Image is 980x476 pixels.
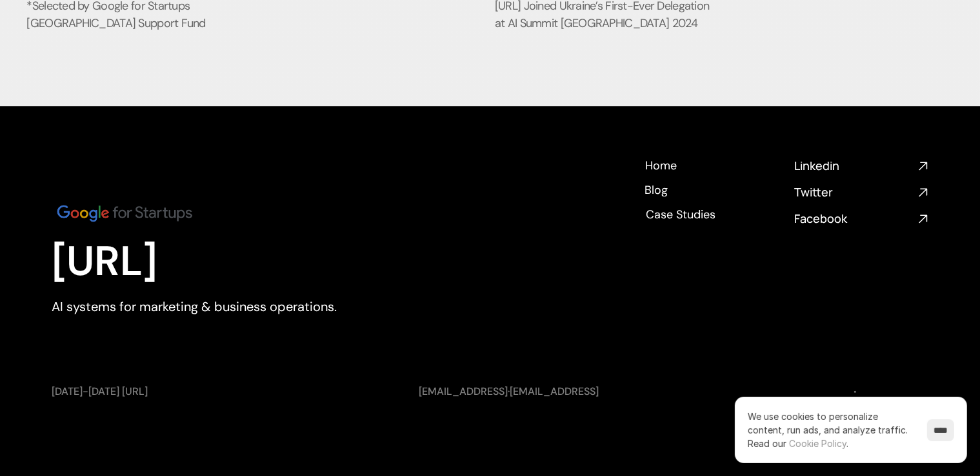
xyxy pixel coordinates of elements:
[645,207,717,221] a: Case Studies
[789,438,846,449] a: Cookie Policy
[786,385,848,399] a: Terms of Use
[52,385,394,399] p: [DATE]-[DATE] [URL]
[794,158,928,227] nav: Social media links
[794,158,928,174] a: Linkedin
[863,385,928,399] a: Privacy Policy
[646,207,716,223] h4: Case Studies
[794,158,913,174] h4: Linkedin
[748,410,914,450] p: We use cookies to personalize content, run ads, and analyze traffic.
[794,184,913,200] h4: Twitter
[510,385,599,398] a: [EMAIL_ADDRESS]
[52,298,406,316] p: AI systems for marketing & business operations.
[645,158,677,174] h4: Home
[645,182,668,198] h4: Blog
[419,385,508,398] a: [EMAIL_ADDRESS]
[645,182,668,196] a: Blog
[419,385,761,399] p: ·
[794,184,928,200] a: Twitter
[645,158,779,221] nav: Footer navigation
[748,438,848,449] span: Read our .
[52,237,406,287] h1: [URL]
[794,211,913,227] h4: Facebook
[645,158,677,172] a: Home
[794,211,928,227] a: Facebook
